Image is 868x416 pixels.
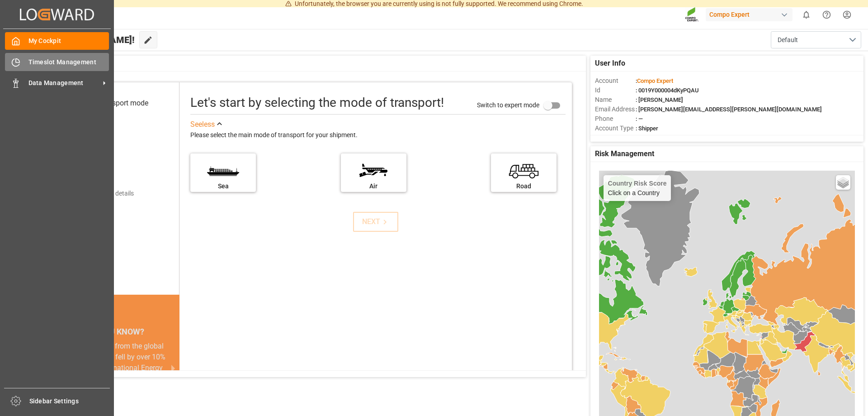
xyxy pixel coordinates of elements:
[49,322,179,341] div: DID YOU KNOW?
[637,77,673,84] span: Compo Expert
[636,77,673,84] span: :
[595,105,636,114] span: Email Address
[636,96,683,103] span: : [PERSON_NAME]
[190,119,215,130] div: See less
[353,212,398,232] button: NEXT
[38,31,135,48] span: Hello [PERSON_NAME]!
[685,7,699,23] img: Screenshot%202023-09-29%20at%2010.02.21.png_1712312052.png
[477,101,539,108] span: Switch to expert mode
[771,31,861,48] button: open menu
[595,58,625,69] span: User Info
[595,95,636,105] span: Name
[778,35,798,45] span: Default
[595,76,636,86] span: Account
[836,175,850,190] a: Layers
[636,87,699,94] span: : 0019Y000004dKyPQAU
[362,216,390,227] div: NEXT
[5,53,109,71] a: Timeslot Management
[636,115,643,122] span: : —
[608,180,667,196] div: Click on a Country
[28,36,109,46] span: My Cockpit
[5,32,109,50] a: My Cockpit
[636,125,658,132] span: : Shipper
[595,86,636,95] span: Id
[495,182,552,191] div: Road
[28,57,109,67] span: Timeslot Management
[167,341,179,395] button: next slide / item
[636,106,822,113] span: : [PERSON_NAME][EMAIL_ADDRESS][PERSON_NAME][DOMAIN_NAME]
[595,148,654,159] span: Risk Management
[345,182,402,191] div: Air
[60,341,169,384] div: CO2 emissions from the global transport sector fell by over 10% in [DATE] (International Energy A...
[28,78,100,88] span: Data Management
[816,5,837,25] button: Help Center
[706,8,793,21] div: Compo Expert
[190,93,444,112] div: Let's start by selecting the mode of transport!
[706,6,796,23] button: Compo Expert
[595,114,636,124] span: Phone
[796,5,816,25] button: show 0 new notifications
[595,124,636,133] span: Account Type
[195,182,251,191] div: Sea
[29,397,110,406] span: Sidebar Settings
[608,180,667,187] h4: Country Risk Score
[190,130,566,141] div: Please select the main mode of transport for your shipment.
